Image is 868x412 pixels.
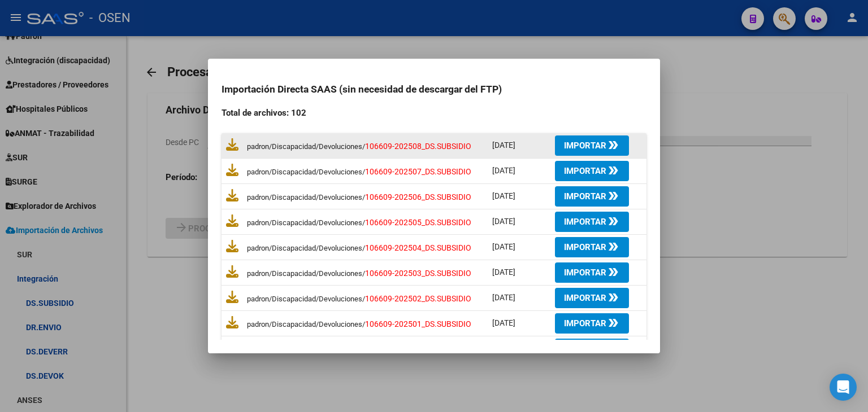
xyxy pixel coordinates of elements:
strong: Total de archivos: 102 [222,108,306,118]
span: 106609-202508_DS.SUBSIDIO [365,142,471,151]
span: padron/Discapacidad/Devoluciones/ [247,218,365,227]
span: padron/Discapacidad/Devoluciones/ [247,193,365,201]
button: Importar [555,135,629,156]
span: Importar [564,318,620,328]
span: Importar [564,166,620,176]
button: Importar [555,339,629,359]
span: 106609-202506_DS.SUBSIDIO [365,192,471,201]
span: padron/Discapacidad/Devoluciones/ [247,320,365,328]
button: Importar [555,186,629,207]
span: padron/Discapacidad/Devoluciones/ [247,269,365,278]
span: Importar [564,293,620,303]
h3: Importación Directa SAAS (sin necesidad de descargar del FTP) [222,82,646,97]
span: 106609-202503_DS.SUBSIDIO [365,269,471,278]
button: Importar [555,262,629,283]
button: Importar [555,212,629,232]
span: 106609-202504_DS.SUBSIDIO [365,243,471,252]
mat-icon: double_arrow [606,189,620,203]
span: [DATE] [492,141,515,150]
span: Importar [564,242,620,252]
button: Importar [555,313,629,334]
span: 106609-202502_DS.SUBSIDIO [365,294,471,303]
mat-icon: double_arrow [606,291,620,304]
mat-icon: double_arrow [606,164,620,177]
mat-icon: double_arrow [606,265,620,279]
span: 106609-202501_DS.SUBSIDIO [365,319,471,328]
span: padron/Discapacidad/Devoluciones/ [247,142,365,151]
span: [DATE] [492,191,515,200]
span: [DATE] [492,217,515,226]
span: Importar [564,217,620,227]
span: [DATE] [492,166,515,175]
span: Importar [564,191,620,201]
span: [DATE] [492,242,515,251]
button: Importar [555,288,629,308]
span: padron/Discapacidad/Devoluciones/ [247,168,365,176]
button: Importar [555,161,629,181]
mat-icon: double_arrow [606,138,620,152]
span: 106609-202507_DS.SUBSIDIO [365,167,471,176]
div: Open Intercom Messenger [830,374,857,401]
span: 106609-202505_DS.SUBSIDIO [365,218,471,227]
span: [DATE] [492,268,515,277]
mat-icon: double_arrow [606,214,620,228]
mat-icon: double_arrow [606,316,620,330]
span: Importar [564,141,620,151]
span: [DATE] [492,318,515,327]
span: [DATE] [492,293,515,302]
span: padron/Discapacidad/Devoluciones/ [247,244,365,252]
span: Importar [564,268,620,278]
span: padron/Discapacidad/Devoluciones/ [247,295,365,303]
button: Importar [555,237,629,257]
mat-icon: double_arrow [606,240,620,253]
